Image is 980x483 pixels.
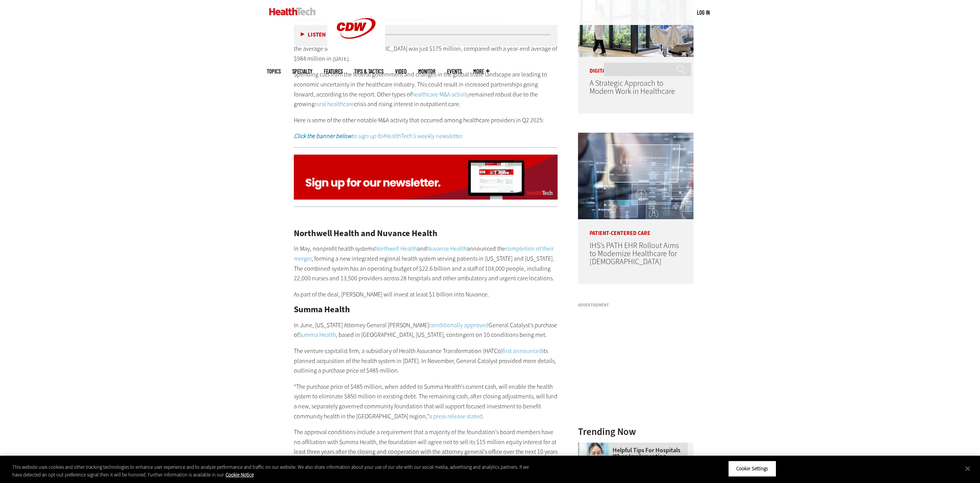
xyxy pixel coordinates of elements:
[578,427,694,436] h3: Trending Now
[267,68,281,74] span: Topics
[578,447,689,466] a: Helpful Tips for Hospitals When Implementing Microsoft Dragon Copilot
[294,290,558,300] p: As part of the deal, [PERSON_NAME] will invest at least $1 billion into Nuvance.
[294,132,463,140] a: Click the banner belowto sign up forHealthTech’s weekly newsletter.
[418,68,436,74] a: MonITor
[447,68,462,74] a: Events
[294,155,558,200] img: ht_newsletter_animated_q424_signup_desktop
[503,347,542,355] a: first announced
[226,471,254,478] a: More information about your privacy
[578,303,694,307] h3: Advertisement
[294,70,558,109] p: Spending cuts from the federal government and changes in the global trade landscape are leading t...
[294,115,558,125] p: Here is some of the other notable M&A activity that occurred among healthcare providers in Q2 2025:
[473,68,489,74] span: More
[294,132,384,140] em: to sign up for
[292,68,312,74] span: Specialty
[578,219,694,236] p: Patient-Centered Care
[412,90,469,98] a: healthcare M&A activity
[590,240,679,267] a: IHS’s PATH EHR Rollout Aims to Modernize Healthcare for [DEMOGRAPHIC_DATA]
[395,68,407,74] a: Video
[578,133,694,219] img: Electronic health records
[294,320,558,340] p: In June, [US_STATE] Attorney General [PERSON_NAME] General Catalyst’s purchase of , based in [GEO...
[578,57,694,74] p: Digital Workspace
[294,382,558,421] p: “The purchase price of $485 million, when added to Summa Health’s current cash, will enable the h...
[697,9,710,16] a: Log in
[294,346,558,376] p: The venture capitalist firm, a subsidiary of Health Assurance Transformation (HATCo) its planned ...
[315,100,354,108] a: rural healthcare
[959,460,976,477] button: Close
[294,245,554,263] a: completion of their merger
[697,8,710,17] div: User menu
[324,68,343,74] a: Features
[269,8,316,15] img: Home
[578,443,609,473] img: Doctor using phone to dictate to tablet
[429,412,482,420] a: a press release stated
[327,51,385,59] a: CDW
[728,461,776,477] button: Cookie Settings
[578,310,694,406] iframe: advertisement
[294,305,558,314] h2: Summa Health
[294,229,558,238] h2: Northwell Health and Nuvance Health
[412,132,463,140] em: ’s weekly newsletter.
[590,78,675,97] a: A Strategic Approach to Modern Work in Healthcare
[12,463,539,478] div: This website uses cookies and other tracking technologies to enhance user experience and to analy...
[294,132,352,140] strong: Click the banner below
[375,245,417,253] a: Northwell Health
[294,427,558,466] p: The approval conditions include a requirement that a majority of the foundation’s board members h...
[299,331,336,339] a: Summa Health
[294,244,558,283] p: In May, nonprofit health systems and announced the , forming a new integrated regional health sys...
[427,245,467,253] a: Nuvance Health
[429,321,489,329] a: conditionally approved
[578,443,613,449] a: Doctor using phone to dictate to tablet
[354,68,384,74] a: Tips & Tactics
